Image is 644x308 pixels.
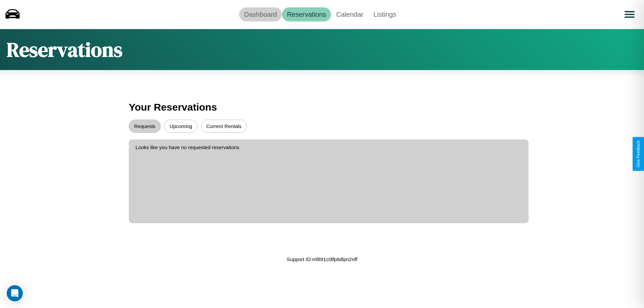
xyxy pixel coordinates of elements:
[129,120,161,133] button: Requests
[164,120,198,133] button: Upcoming
[287,255,358,264] p: Support ID: mf891c0lfp6dlpn2nff
[368,7,401,21] a: Listings
[239,7,282,21] a: Dashboard
[282,7,331,21] a: Reservations
[136,143,522,152] p: Looks like you have no requested reservations
[201,120,247,133] button: Current Rentals
[620,5,639,24] button: Open menu
[7,285,23,301] div: Open Intercom Messenger
[129,98,515,116] h3: Your Reservations
[636,140,641,168] div: Give Feedback
[7,36,122,63] h1: Reservations
[331,7,368,21] a: Calendar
